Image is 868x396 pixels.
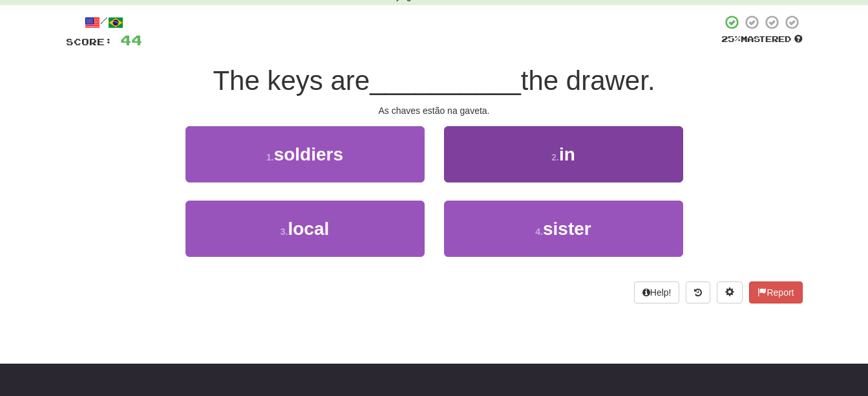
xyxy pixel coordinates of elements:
small: 2 . [551,152,559,162]
button: 4.sister [444,201,683,257]
span: soldiers [274,144,343,164]
span: 25 % [721,34,741,44]
div: / [66,14,142,30]
button: 1.soldiers [185,126,425,182]
span: __________ [370,65,521,96]
span: in [559,144,575,164]
button: Round history (alt+y) [686,281,710,303]
span: sister [543,219,591,239]
div: As chaves estão na gaveta. [66,104,803,117]
span: the drawer. [521,65,655,96]
button: 2.in [444,126,683,182]
button: Report [749,281,802,303]
small: 1 . [266,152,274,162]
button: 3.local [185,201,425,257]
span: Score: [66,36,112,47]
span: local [288,219,329,239]
button: Help! [634,281,680,303]
span: 44 [120,32,142,48]
small: 3 . [281,226,288,237]
span: The keys are [213,65,370,96]
small: 4 . [535,226,543,237]
div: Mastered [721,34,803,45]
